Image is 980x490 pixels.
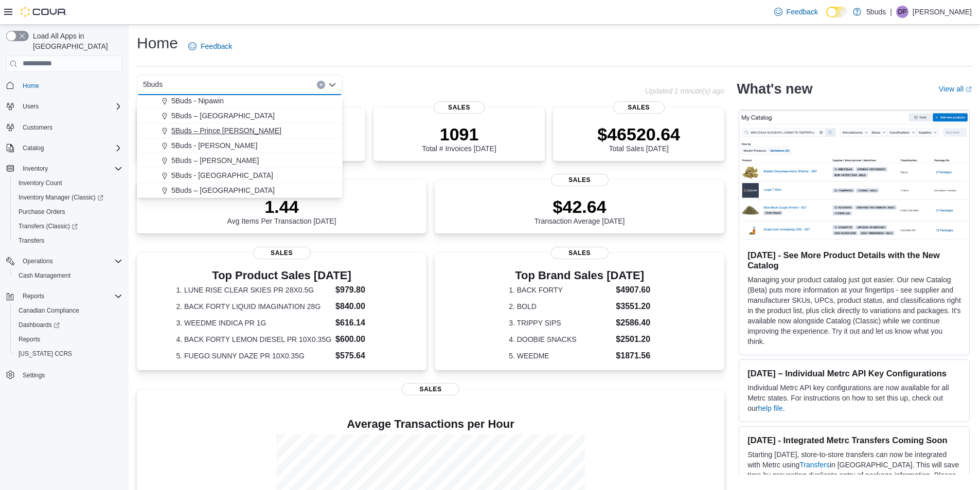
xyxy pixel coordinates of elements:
span: Reports [19,290,122,302]
button: Customers [2,120,127,135]
a: Settings [19,369,49,382]
a: Transfers [799,461,830,469]
button: Settings [2,367,127,382]
button: Users [2,99,127,114]
span: Customers [23,123,52,132]
button: Users [19,100,43,113]
button: Reports [19,290,48,302]
button: Cash Management [10,268,127,283]
dt: 3. TRIPPY SIPS [509,318,612,328]
img: Cova [21,7,67,17]
span: Washington CCRS [14,348,122,360]
button: Catalog [19,142,48,154]
div: Transaction Average [DATE] [534,196,625,225]
dd: $600.00 [335,333,387,346]
button: Clear input [317,81,325,89]
p: Individual Metrc API key configurations are now available for all Metrc states. For instructions ... [747,383,961,413]
span: Dashboards [14,319,122,331]
span: Sales [551,174,609,186]
button: Operations [2,254,127,268]
h3: Top Brand Sales [DATE] [509,269,650,282]
dt: 3. WEEDME INDICA PR 1G [176,318,331,328]
a: help file [758,404,782,412]
span: Feedback [787,7,818,17]
h3: [DATE] - See More Product Details with the New Catalog [747,250,961,270]
span: 5Buds – Prince [PERSON_NAME] [171,125,281,136]
p: $42.64 [534,196,625,217]
span: Catalog [23,144,44,152]
a: [US_STATE] CCRS [14,348,76,360]
a: Feedback [770,2,822,22]
span: Cash Management [14,269,122,282]
span: 5Buds - [PERSON_NAME] [171,140,257,151]
button: Close list of options [328,81,336,89]
span: Purchase Orders [19,208,65,216]
dd: $979.80 [335,284,387,296]
p: Managing your product catalog just got easier. Our new Catalog (Beta) puts more information at yo... [747,275,961,347]
button: Reports [2,289,127,303]
p: | [890,6,892,18]
a: Transfers [14,234,48,247]
input: Dark Mode [826,7,848,17]
span: Sales [551,247,609,259]
a: Customers [19,121,57,134]
p: [PERSON_NAME] [913,6,972,18]
dt: 5. WEEDME [509,351,612,361]
span: Dashboards [19,321,60,329]
dt: 1. BACK FORTY [509,285,612,295]
button: 5Buds - Nipawin [137,94,343,108]
span: Canadian Compliance [19,306,79,315]
span: Inventory Count [19,179,62,187]
div: Dustin Pilon [896,6,908,18]
span: 5Buds - [GEOGRAPHIC_DATA] [171,170,273,180]
h2: What's new [737,81,812,97]
button: Inventory [2,161,127,176]
span: Sales [402,383,459,395]
p: 5buds [866,6,886,18]
dd: $616.14 [335,317,387,329]
button: Operations [19,255,57,267]
dd: $2586.40 [616,317,650,329]
span: 5Buds – [PERSON_NAME] [171,155,259,166]
span: Settings [19,368,122,381]
h3: [DATE] - Integrated Metrc Transfers Coming Soon [747,435,961,445]
span: Reports [19,335,40,343]
a: Home [19,80,43,92]
button: Reports [10,332,127,347]
button: Inventory Count [10,176,127,190]
dd: $3551.20 [616,300,650,313]
button: Home [2,78,127,93]
span: Inventory [23,165,48,173]
dd: $1871.56 [616,350,650,362]
span: Reports [14,333,122,346]
button: 5Buds – [GEOGRAPHIC_DATA] [137,183,343,198]
span: Catalog [19,142,122,154]
dd: $4907.60 [616,284,650,296]
button: Inventory [19,162,52,175]
dt: 1. LUNE RISE CLEAR SKIES PR 28X0.5G [176,285,331,295]
a: Dashboards [14,319,64,331]
span: Inventory [19,162,122,175]
button: Canadian Compliance [10,303,127,318]
nav: Complex example [6,74,122,409]
span: [US_STATE] CCRS [19,350,72,358]
span: Inventory Manager (Classic) [14,191,122,204]
span: 5Buds – [GEOGRAPHIC_DATA] [171,111,275,121]
a: Reports [14,333,44,346]
div: Avg Items Per Transaction [DATE] [227,196,336,225]
dd: $2501.20 [616,333,650,346]
button: 5Buds – Prince [PERSON_NAME] [137,123,343,138]
svg: External link [966,86,972,93]
div: Total Sales [DATE] [597,124,680,153]
span: Customers [19,121,122,134]
h4: Average Transactions per Hour [145,418,716,430]
dd: $575.64 [335,350,387,362]
a: Transfers (Classic) [14,220,82,232]
a: Inventory Count [14,177,66,189]
span: Reports [23,292,44,300]
button: 5Buds - [PERSON_NAME] [137,138,343,153]
span: Load All Apps in [GEOGRAPHIC_DATA] [29,31,122,51]
div: Total # Invoices [DATE] [422,124,496,153]
span: Operations [23,257,53,265]
span: Cash Management [19,271,70,280]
